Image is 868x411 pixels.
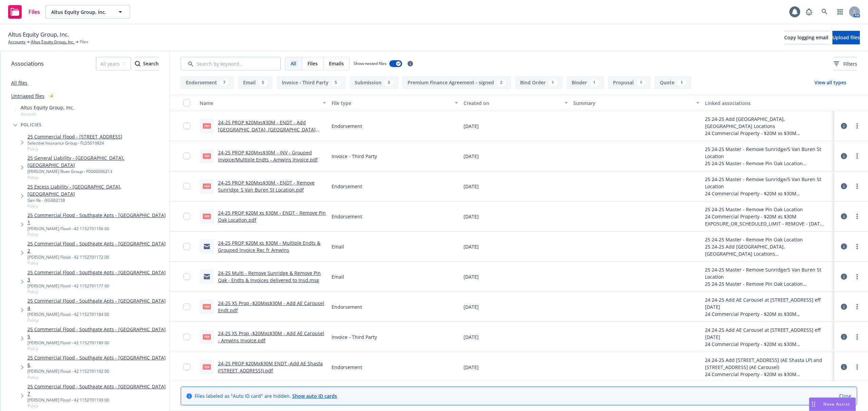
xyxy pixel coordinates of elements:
[705,146,831,160] div: 25 24-25 Master - Remove Sunridge/S Van Buren St Location
[636,79,646,86] div: 1
[27,240,167,254] a: 25 Commercial Flood - Southgate Apts - [GEOGRAPHIC_DATA] 2
[329,60,344,67] span: Emails
[832,34,860,41] span: Upload files
[354,61,387,66] span: Show nested files
[292,393,337,399] a: Show auto ID cards
[461,95,571,111] button: Created on
[497,79,506,86] div: 2
[8,30,69,39] span: Altus Equity Group, Inc.
[705,266,831,280] div: 25 24-25 Master - Remove Sunridge/S Van Buren St Location
[218,300,324,313] a: 24-25 XS Prop -$20Mxs$30M - Add AE Carousel Endt.pdf
[183,123,190,129] input: Toggle Row Selected
[258,79,268,86] div: 5
[332,364,362,371] span: Endorsement
[463,333,479,341] span: [DATE]
[853,212,861,220] a: more
[590,79,599,86] div: 1
[27,212,167,226] a: 25 Commercial Flood - Southgate Apts - [GEOGRAPHIC_DATA] 1
[705,326,831,341] div: 24 24-25 Add AE Carousel at [STREET_ADDRESS] eff [DATE]
[80,39,88,45] span: Files
[463,123,479,130] span: [DATE]
[27,297,167,311] a: 25 Commercial Flood - Southgate Apts - [GEOGRAPHIC_DATA] 4
[218,360,323,374] a: 24-25 PROP $20Mx$30M ENDT -Add AE Shasta ([STREET_ADDRESS]).pdf
[802,5,816,19] a: Report a Bug
[27,340,167,346] div: [PERSON_NAME] Flood - 42 1152701189 00
[331,79,340,86] div: 5
[183,273,190,280] input: Toggle Row Selected
[27,254,167,260] div: [PERSON_NAME] Flood - 42 1152701172 00
[27,140,122,146] div: Selective Insurance Group - FLD5019824
[332,243,344,250] span: Email
[308,60,318,67] span: Files
[27,397,167,403] div: [PERSON_NAME] Flood - 42 1152701199 00
[705,371,831,378] div: 24 Commercial Property - $20M xs $30M
[183,303,190,310] input: Toggle Row Selected
[31,39,74,45] a: Altus Equity Group, Inc.
[181,57,281,70] input: Search by keyword...
[27,269,167,283] a: 25 Commercial Flood - Southgate Apts - [GEOGRAPHIC_DATA] 3
[463,364,479,371] span: [DATE]
[291,60,296,67] span: All
[27,197,167,203] div: Gen Re - IXG682158
[832,31,860,44] button: Upload files
[27,169,167,174] div: [PERSON_NAME] River Group - P0000006213
[784,34,828,41] span: Copy logging email
[218,119,316,140] a: 24-25 PROP $20Mxs$30M - ENDT - Add [GEOGRAPHIC_DATA], [GEOGRAPHIC_DATA] Locations .pdf
[203,123,211,128] span: pdf
[843,60,857,67] span: Filters
[515,76,563,89] button: Bind Order
[181,76,234,89] button: Endorsement
[220,79,229,86] div: 7
[183,333,190,340] input: Toggle Row Selected
[463,153,479,160] span: [DATE]
[839,392,851,399] a: Close
[218,210,326,223] a: 24-25 PROP $20M xs $30M - ENDT - Remove Pin Oak Location.pdf
[705,243,831,257] div: 25 24-25 Add [GEOGRAPHIC_DATA], [GEOGRAPHIC_DATA] Locations
[27,354,167,368] a: 25 Commercial Flood - Southgate Apts - [GEOGRAPHIC_DATA] 6
[21,104,74,111] span: Altus Equity Group, Inc.
[853,152,861,160] a: more
[853,182,861,190] a: more
[183,213,190,220] input: Toggle Row Selected
[203,304,211,309] span: pdf
[135,57,159,70] div: Search
[183,100,190,106] input: Select all
[818,5,831,19] a: Search
[834,60,857,67] span: Filters
[809,398,818,411] div: Drag to move
[402,76,511,89] button: Premium Finance Agreement - signed
[218,179,315,193] a: 24-25 PROP $20Mxs$30M - ENDT - Remove Sunridge_S Van Buren St Location.pdf
[853,242,861,251] a: more
[833,5,847,19] a: Switch app
[135,57,159,70] button: SearchSearch
[705,213,824,220] div: 24 Commercial Property - $20M xs $30M
[200,100,319,107] div: Name
[27,368,167,374] div: [PERSON_NAME] Flood - 42 1152701192 00
[823,401,850,407] span: Nova Assist
[332,153,377,160] span: Invoice - Third Party
[608,76,651,89] button: Proposal
[705,356,831,371] div: 24 24-25 Add [STREET_ADDRESS] (AE Shasta LP) and [STREET_ADDRESS] (AE Carousel)
[702,95,834,111] button: Linked associations
[238,76,273,89] button: Email
[27,260,167,266] span: Policy
[218,149,318,163] a: 24-25 PROP $20Mxs$30M - INV - Grouped Invoice/Multiple Endts - Amwins Invoice.pdf
[27,146,122,152] span: Policy
[853,122,861,130] a: more
[705,160,831,167] div: 25 24-25 Master - Remove Pin Oak Location
[218,330,324,344] a: 24-25 XS Prop -$20Mxs$30M - Add AE Carousel - Amwins Invoice.pdf
[705,115,831,130] div: 25 24-25 Add [GEOGRAPHIC_DATA], [GEOGRAPHIC_DATA] Locations
[27,283,167,289] div: [PERSON_NAME] Flood - 42 1152701177 00
[203,183,211,189] span: pdf
[332,303,362,310] span: Endorsement
[705,206,824,213] div: 25 24-25 Master - Remove Pin Oak Location
[197,95,329,111] button: Name
[677,79,686,86] div: 1
[277,76,346,89] button: Invoice - Third Party
[27,346,167,351] span: Policy
[183,183,190,190] input: Toggle Row Selected
[183,364,190,370] input: Toggle Row Selected
[463,243,479,250] span: [DATE]
[804,76,857,89] button: View all types
[463,303,479,310] span: [DATE]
